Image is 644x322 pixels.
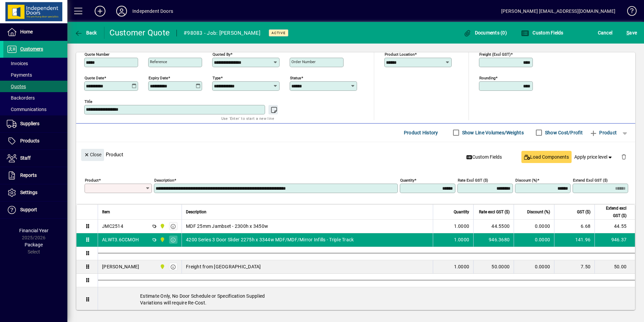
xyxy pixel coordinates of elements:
span: Description [186,208,206,216]
span: Quotes [7,84,26,89]
span: Rate excl GST ($) [479,208,510,216]
button: Documents (0) [461,27,509,39]
span: Backorders [7,95,35,101]
span: Timaru [158,236,166,243]
span: Apply price level [574,154,613,161]
app-page-header-button: Close [79,151,106,157]
span: Custom Fields [466,154,502,161]
button: Close [81,149,104,161]
span: Timaru [158,222,166,230]
span: Cancel [598,27,613,38]
td: 141.96 [554,233,594,247]
a: Suppliers [3,115,67,132]
a: Backorders [3,92,67,104]
span: S [626,30,629,35]
app-page-header-button: Back [67,27,104,39]
button: Apply price level [572,151,616,163]
a: Quotes [3,81,67,92]
button: Custom Fields [519,27,565,39]
label: Show Line Volumes/Weights [461,129,524,136]
span: Customers [20,46,43,52]
span: Invoices [7,61,28,66]
span: 4200 Series 3 Door Slider 2275h x 3344w MDF/MDF/Mirror Infills - Triple Track [186,236,354,243]
div: Product [76,142,635,167]
td: 0.0000 [514,260,554,274]
span: Product [589,127,617,138]
button: Product [586,127,620,139]
button: Custom Fields [464,151,505,163]
div: #98083 - Job: [PERSON_NAME] [184,28,260,38]
span: Package [25,242,43,247]
mat-label: Product location [385,52,415,56]
mat-label: Extend excl GST ($) [573,178,608,182]
mat-label: Reference [150,59,167,64]
a: Communications [3,104,67,115]
a: Products [3,133,67,150]
a: Support [3,202,67,218]
mat-label: Quote number [85,52,109,56]
a: Invoices [3,58,67,69]
span: Settings [20,190,37,195]
mat-label: Type [213,75,221,80]
div: Customer Quote [109,27,170,38]
span: Discount (%) [527,208,550,216]
mat-label: Rounding [479,75,495,80]
span: Financial Year [19,228,49,233]
td: 44.55 [594,220,635,233]
button: Profile [111,5,132,17]
a: Home [3,24,67,41]
span: Support [20,207,37,212]
mat-label: Expiry date [149,75,168,80]
span: Reports [20,172,37,178]
span: Communications [7,107,46,112]
div: [PERSON_NAME] [EMAIL_ADDRESS][DOMAIN_NAME] [501,6,615,17]
span: Back [74,30,97,35]
td: 0.0000 [514,233,554,247]
span: Active [271,31,286,35]
div: [PERSON_NAME] [102,263,139,270]
span: Staff [20,155,31,161]
span: Suppliers [20,121,39,126]
div: 946.3680 [478,236,510,243]
button: Delete [616,149,632,165]
div: Estimate Only, No Door Schedule or Specification Supplied Variations will require Re-Cost. [98,287,635,312]
a: Knowledge Base [622,1,636,23]
mat-label: Discount (%) [515,178,537,182]
mat-label: Quantity [400,178,414,182]
a: Settings [3,184,67,201]
div: ALWT3.6CCMOH [102,236,139,243]
span: Products [20,138,39,143]
span: Quantity [454,208,469,216]
button: Cancel [596,27,614,39]
span: 1.0000 [454,236,470,243]
span: Close [84,149,101,160]
a: Payments [3,69,67,81]
button: Load Components [521,151,572,163]
mat-label: Quoted by [213,52,230,56]
span: ave [626,27,637,38]
button: Product History [401,127,441,139]
div: 50.0000 [478,263,510,270]
mat-label: Order number [291,59,316,64]
button: Back [73,27,99,39]
td: 7.50 [554,260,594,274]
span: 1.0000 [454,223,470,230]
td: 50.00 [594,260,635,274]
span: GST ($) [577,208,590,216]
span: Documents (0) [463,30,507,35]
a: Reports [3,167,67,184]
a: Staff [3,150,67,167]
mat-label: Title [85,99,92,104]
button: Save [625,27,639,39]
mat-label: Status [290,75,301,80]
button: Add [89,5,111,17]
mat-label: Quote date [85,75,104,80]
div: JMC2514 [102,223,123,230]
td: 946.37 [594,233,635,247]
td: 6.68 [554,220,594,233]
div: 44.5500 [478,223,510,230]
span: Payments [7,72,32,78]
span: Item [102,208,110,216]
span: Extend excl GST ($) [599,205,626,219]
div: Independent Doors [132,6,173,17]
